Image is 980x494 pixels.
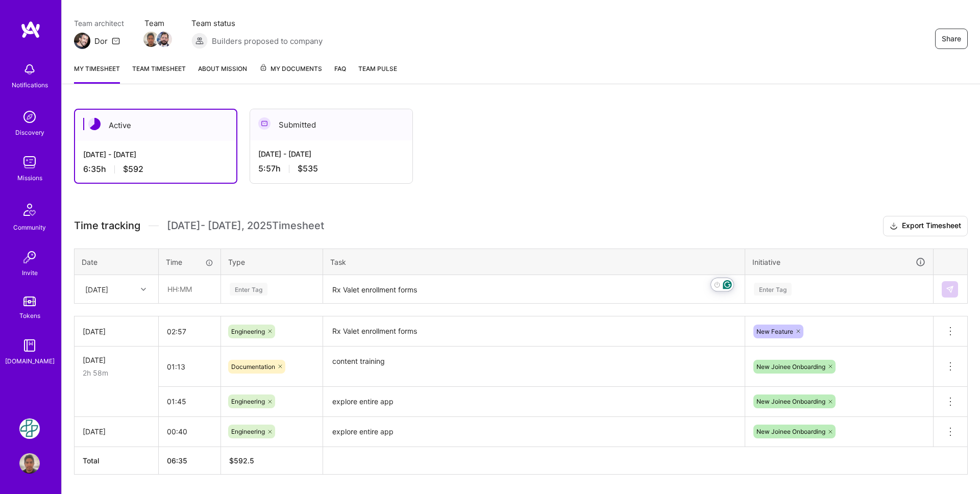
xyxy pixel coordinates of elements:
[334,63,346,84] a: FAQ
[191,33,208,49] img: Builders proposed to company
[75,447,159,474] th: Total
[250,109,412,140] div: Submitted
[88,118,101,130] img: Active
[358,63,397,84] a: Team Pulse
[298,163,318,174] span: $535
[5,356,55,366] div: [DOMAIN_NAME]
[166,257,213,267] div: Time
[167,219,324,232] span: [DATE] - [DATE] , 2025 Timesheet
[191,18,323,29] span: Team status
[75,110,236,141] div: Active
[231,398,265,405] span: Engineering
[83,367,150,378] div: 2h 58m
[83,355,150,365] div: [DATE]
[19,335,40,356] img: guide book
[85,284,108,294] div: [DATE]
[159,388,220,415] input: HH:MM
[17,453,42,474] a: User Avatar
[19,152,40,172] img: teamwork
[132,63,186,84] a: Team timesheet
[141,287,146,292] i: icon Chevron
[17,418,42,439] a: Counter Health: Team for Counter Health
[756,328,793,335] span: New Feature
[258,117,271,130] img: Submitted
[19,59,40,80] img: bell
[74,63,120,84] a: My timesheet
[19,453,40,474] img: User Avatar
[83,426,150,437] div: [DATE]
[13,222,46,233] div: Community
[159,276,220,303] input: HH:MM
[19,310,40,321] div: Tokens
[19,247,40,267] img: Invite
[74,33,90,49] img: Team Architect
[17,197,42,222] img: Community
[935,29,968,49] button: Share
[75,249,159,275] th: Date
[143,32,159,47] img: Team Member Avatar
[159,447,221,474] th: 06:35
[756,398,825,405] span: New Joinee Onboarding
[221,249,323,275] th: Type
[324,388,744,416] textarea: explore entire app
[754,281,792,297] div: Enter Tag
[74,219,140,232] span: Time tracking
[17,172,42,183] div: Missions
[198,63,247,84] a: About Mission
[258,149,404,159] div: [DATE] - [DATE]
[752,256,926,268] div: Initiative
[83,326,150,337] div: [DATE]
[259,63,322,75] span: My Documents
[883,216,968,236] button: Export Timesheet
[756,428,825,435] span: New Joinee Onboarding
[323,249,745,275] th: Task
[20,20,41,39] img: logo
[123,164,143,175] span: $592
[159,353,220,380] input: HH:MM
[144,31,158,48] a: Team Member Avatar
[19,107,40,127] img: discovery
[942,34,961,44] span: Share
[83,149,228,160] div: [DATE] - [DATE]
[231,328,265,335] span: Engineering
[358,65,397,72] span: Team Pulse
[19,418,40,439] img: Counter Health: Team for Counter Health
[112,37,120,45] i: icon Mail
[94,36,108,46] div: Dor
[144,18,171,29] span: Team
[946,285,954,293] img: Submit
[324,348,744,386] textarea: content training
[23,297,36,306] img: tokens
[15,127,44,138] div: Discovery
[231,428,265,435] span: Engineering
[12,80,48,90] div: Notifications
[212,36,323,46] span: Builders proposed to company
[22,267,38,278] div: Invite
[258,163,404,174] div: 5:57 h
[324,317,744,345] textarea: Rx Valet enrollment forms
[324,418,744,446] textarea: explore entire app
[324,276,744,303] textarea: To enrich screen reader interactions, please activate Accessibility in Grammarly extension settings
[756,363,825,370] span: New Joinee Onboarding
[890,221,898,232] i: icon Download
[230,281,267,297] div: Enter Tag
[74,18,124,29] span: Team architect
[229,456,254,465] span: $ 592.5
[157,32,172,47] img: Team Member Avatar
[159,418,220,445] input: HH:MM
[159,318,220,345] input: HH:MM
[259,63,322,84] a: My Documents
[83,164,228,175] div: 6:35 h
[231,363,275,370] span: Documentation
[158,31,171,48] a: Team Member Avatar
